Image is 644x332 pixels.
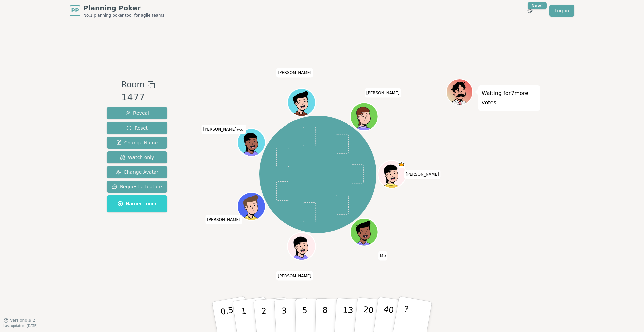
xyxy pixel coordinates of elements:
[116,139,158,146] span: Change Name
[70,3,164,18] a: PPPlanning PokerNo.1 planning poker tool for agile teams
[107,137,167,149] button: Change Name
[107,181,167,193] button: Request a feature
[107,166,167,178] button: Change Avatar
[107,107,167,119] button: Reveal
[121,91,155,104] div: 1477
[482,89,537,107] p: Waiting for 7 more votes...
[404,170,441,179] span: Click to change your name
[83,3,164,13] span: Planning Poker
[71,7,79,15] span: PP
[528,2,547,9] div: New!
[118,200,156,207] span: Named room
[3,318,35,323] button: Version0.9.2
[107,151,167,163] button: Watch only
[10,318,35,323] span: Version 0.9.2
[378,251,388,260] span: Click to change your name
[83,13,164,18] span: No.1 planning poker tool for agile teams
[398,161,405,168] span: Allen is the host
[201,124,246,134] span: Click to change your name
[107,195,167,212] button: Named room
[276,271,313,280] span: Click to change your name
[3,324,38,328] span: Last updated: [DATE]
[125,110,149,116] span: Reveal
[107,122,167,134] button: Reset
[365,88,401,97] span: Click to change your name
[238,129,264,155] button: Click to change your avatar
[549,5,574,17] a: Log in
[276,68,313,77] span: Click to change your name
[121,79,144,91] span: Room
[120,154,154,161] span: Watch only
[524,5,536,17] button: New!
[205,215,242,224] span: Click to change your name
[116,169,159,175] span: Change Avatar
[112,183,162,190] span: Request a feature
[126,124,148,131] span: Reset
[236,128,245,131] span: (you)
